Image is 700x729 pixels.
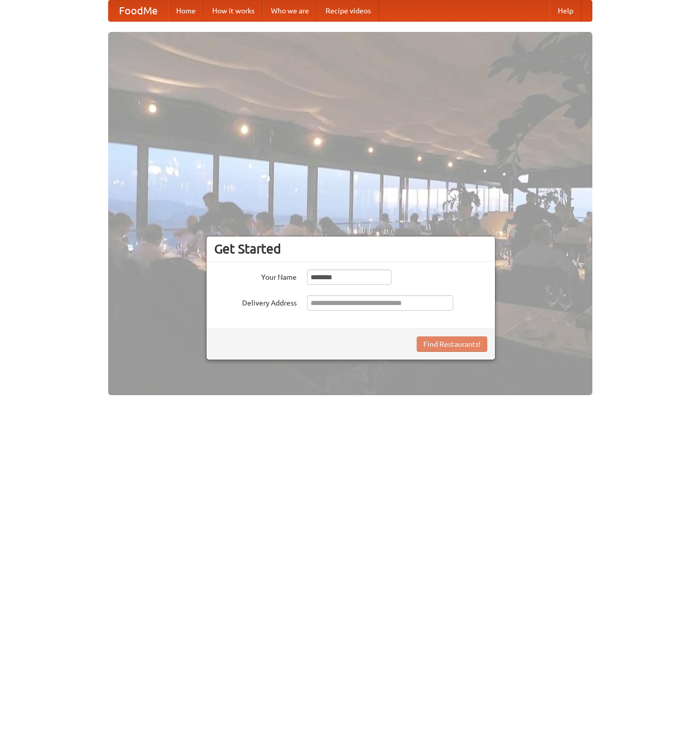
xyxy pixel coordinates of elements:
[214,241,487,257] h3: Get Started
[214,295,297,308] label: Delivery Address
[168,1,204,21] a: Home
[550,1,582,21] a: Help
[214,269,297,282] label: Your Name
[417,336,487,352] button: Find Restaurants!
[263,1,317,21] a: Who we are
[204,1,263,21] a: How it works
[109,1,168,21] a: FoodMe
[317,1,379,21] a: Recipe videos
